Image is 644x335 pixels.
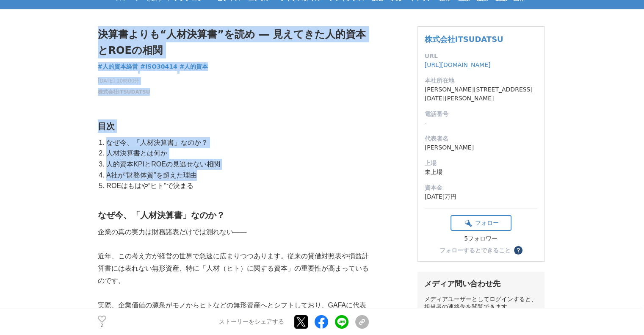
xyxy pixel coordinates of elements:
span: [DATE] 10時00分 [98,77,150,85]
dt: 電話番号 [425,110,537,119]
dd: 未上場 [425,168,537,177]
dt: 上場 [425,159,537,168]
strong: 目次 [98,122,115,131]
li: 人材決算書とは何か [105,148,369,159]
dt: URL [425,52,537,61]
li: 人的資本KPIとROEの見逃せない相関 [105,159,369,170]
span: ？ [515,247,521,253]
dt: 本社所在地 [425,76,537,85]
span: #人的資本 [180,63,208,70]
li: なぜ今、「人材決算書」なのか？ [105,137,369,148]
p: 近年、この考え方が経営の世界で急速に広まりつつあります。従来の貸借対照表や損益計算書には表れない無形資産、特に「人材（ヒト）に関する資本」の重要性が高まっているのです。 [98,250,369,287]
a: #人的資本経営 [98,62,138,71]
a: [URL][DOMAIN_NAME] [425,61,491,68]
dt: 資本金 [425,183,537,192]
li: ROEはもはや“ヒト”で決まる [105,180,369,191]
dd: [PERSON_NAME] [425,143,537,152]
a: #ISO30414 [140,62,177,71]
dd: - [425,119,537,127]
p: 企業の真の実力は財務諸表だけでは測れない―― [98,226,369,238]
li: A社が“財務体質”を超えた理由 [105,170,369,181]
a: 株式会社ITSUDATSU [425,35,503,44]
p: ストーリーをシェアする [219,318,284,326]
span: #ISO30414 [140,63,177,70]
dd: [PERSON_NAME][STREET_ADDRESS][DATE][PERSON_NAME] [425,85,537,103]
h1: 決算書よりも“人材決算書”を読め ― 見えてきた人的資本とROEの相関 [98,26,369,59]
strong: なぜ今、「人材決算書」なのか？ [98,210,225,220]
span: #人的資本経営 [98,63,138,70]
div: 5フォロワー [451,235,511,243]
a: #人的資本 [180,62,208,71]
button: フォロー [451,215,511,231]
a: 株式会社ITSUDATSU [98,88,150,96]
button: ？ [514,246,522,255]
dt: 代表者名 [425,134,537,143]
p: 2 [98,324,106,328]
div: メディア問い合わせ先 [424,279,538,289]
div: フォローするとできること [439,247,511,253]
div: メディアユーザーとしてログインすると、担当者の連絡先を閲覧できます。 [424,296,538,311]
dd: [DATE]万円 [425,192,537,201]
